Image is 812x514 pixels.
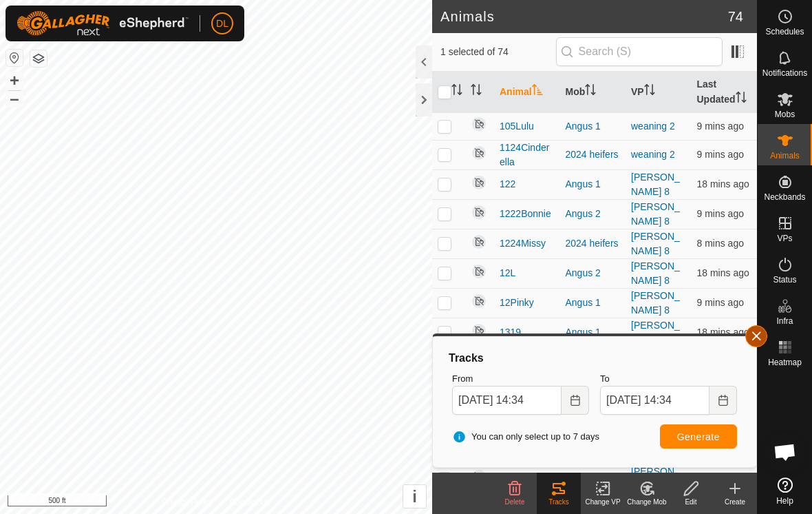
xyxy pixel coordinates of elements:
img: returning off [471,204,487,220]
img: returning off [471,145,487,161]
img: returning off [471,293,487,309]
span: Delete [505,498,525,506]
div: Tracks [447,350,742,367]
div: 2024 heifers [566,147,621,162]
p-sorticon: Activate to sort [451,86,462,97]
span: Infra [776,317,793,325]
div: Change VP [581,497,625,507]
span: Heatmap [768,358,802,367]
a: [PERSON_NAME] 8 [631,290,680,316]
span: Animals [770,152,800,160]
div: Edit [669,497,713,507]
span: 12L [500,266,515,280]
span: 74 [728,6,743,27]
img: returning off [471,234,487,250]
p-sorticon: Activate to sort [532,86,543,97]
span: 4 Oct 2025 at 2:25 pm [697,121,744,132]
span: 1522 [500,471,521,486]
img: returning off [471,469,487,485]
a: weaning 2 [631,121,675,132]
a: Contact Us [230,496,270,508]
span: 4 Oct 2025 at 2:25 pm [697,208,744,219]
div: Angus 2 [566,266,621,280]
label: From [452,372,589,386]
p-sorticon: Activate to sort [585,86,596,97]
p-sorticon: Activate to sort [471,86,482,97]
p-sorticon: Activate to sort [736,94,747,105]
a: [PERSON_NAME] 8 [631,320,680,345]
span: 4 Oct 2025 at 2:26 pm [697,238,744,249]
span: 4 Oct 2025 at 2:16 pm [697,178,749,189]
button: Reset Map [6,50,23,66]
th: Mob [560,72,626,113]
label: To [600,372,737,386]
p-sorticon: Activate to sort [644,86,655,97]
div: Angus 1 [566,296,621,310]
button: Choose Date [709,386,737,415]
span: DL [216,17,228,31]
span: Notifications [762,69,807,77]
span: VPs [777,234,792,243]
img: returning off [471,116,487,132]
a: weaning 2 [631,149,675,160]
span: 4 Oct 2025 at 2:16 pm [697,267,749,278]
th: VP [626,72,692,113]
img: Gallagher Logo [17,11,189,36]
div: 2024 heifers [566,236,621,251]
a: Privacy Policy [162,496,213,508]
a: [PERSON_NAME] 8 [631,231,680,256]
span: 105Lulu [500,119,534,134]
button: – [6,90,23,107]
div: Tracks [537,497,581,507]
span: 1319 [500,325,521,340]
a: [PERSON_NAME] 8 [631,201,680,227]
button: Map Layers [30,50,47,67]
span: 4 Oct 2025 at 2:15 pm [697,327,749,338]
div: Angus 1 [566,325,621,340]
span: Neckbands [764,193,805,201]
div: Create [713,497,757,507]
a: Help [758,472,812,511]
div: Open chat [765,431,806,473]
span: i [412,487,417,506]
img: returning off [471,263,487,280]
th: Animal [494,72,560,113]
a: [PERSON_NAME] 8 [631,172,680,197]
div: Angus 1 [566,471,621,486]
div: Angus 1 [566,119,621,134]
div: Angus 2 [566,207,621,221]
h2: Animals [440,8,728,25]
span: Help [776,497,793,505]
button: Choose Date [562,386,589,415]
span: Mobs [775,110,795,119]
img: returning off [471,174,487,191]
img: returning off [471,322,487,339]
span: 1224Missy [500,236,546,251]
span: 12Pinky [500,296,534,310]
div: Angus 1 [566,177,621,192]
span: 1124Cinderella [500,141,555,169]
div: Change Mob [625,497,669,507]
th: Last Updated [692,72,758,113]
span: Generate [677,431,720,442]
span: 122 [500,177,515,192]
span: 4 Oct 2025 at 2:25 pm [697,149,744,160]
span: You can only select up to 7 days [452,430,599,444]
button: + [6,72,23,89]
span: 1222Bonnie [500,207,551,221]
span: Schedules [765,28,804,36]
span: 4 Oct 2025 at 2:25 pm [697,297,744,308]
button: i [403,485,426,508]
button: Generate [660,424,737,449]
span: 1 selected of 74 [440,45,556,59]
span: Status [773,276,796,284]
input: Search (S) [556,37,723,66]
a: [PERSON_NAME] 8 [631,260,680,286]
